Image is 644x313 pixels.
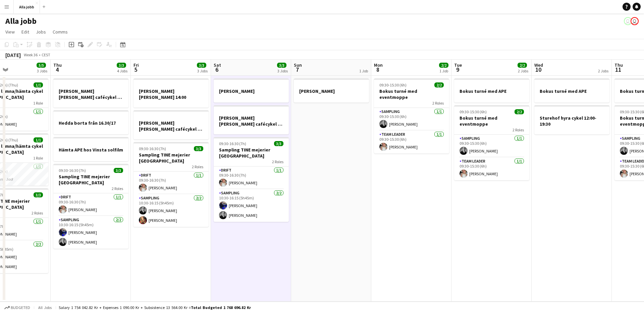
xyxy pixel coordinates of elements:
[33,27,49,36] a: Jobs
[5,52,21,58] div: [DATE]
[5,29,15,35] span: View
[36,29,46,35] span: Jobs
[11,305,30,310] span: Budgeted
[37,305,53,310] span: All jobs
[53,29,68,35] span: Comms
[19,27,32,36] a: Edit
[42,52,50,57] div: CEST
[59,305,251,310] div: Salary 1 754 042.82 kr + Expenses 1 090.00 kr + Subsistence 13 564.00 kr =
[50,27,70,36] a: Comms
[21,29,29,35] span: Edit
[191,305,251,310] span: Total Budgeted 1 768 696.82 kr
[22,52,39,57] span: Week 36
[5,16,37,26] h1: Alla jobb
[3,27,17,36] a: View
[3,304,31,311] button: Budgeted
[14,0,40,13] button: Alla jobb
[624,17,632,25] app-user-avatar: August Löfgren
[631,17,639,25] app-user-avatar: Emil Hasselberg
